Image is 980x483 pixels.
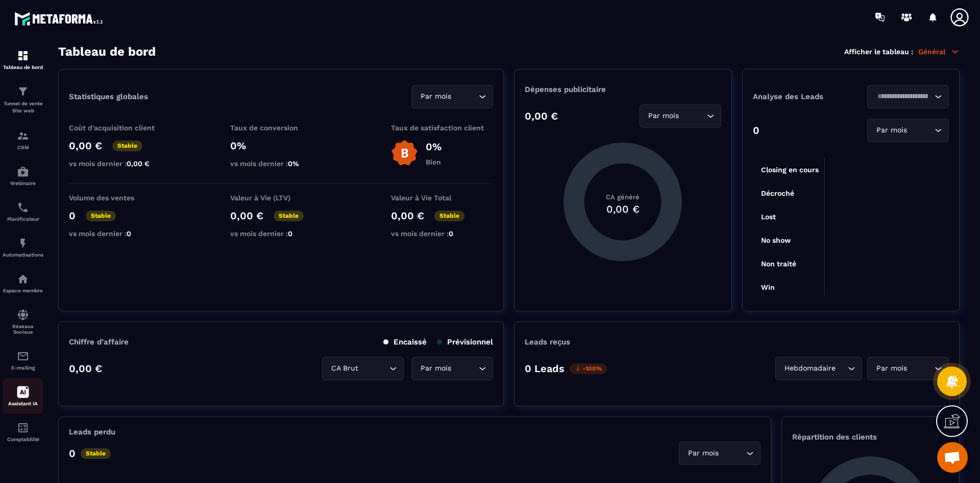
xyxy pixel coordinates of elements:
p: 0 [69,447,76,459]
span: 0 [288,229,292,238]
div: Search for option [322,357,404,380]
span: Par mois [418,91,453,102]
span: Par mois [646,110,681,122]
p: Automatisations [3,252,43,258]
span: CA Brut [329,363,360,374]
img: email [17,350,29,362]
a: automationsautomationsEspace membre [3,265,43,301]
img: social-network [17,309,29,321]
p: 0 Leads [525,362,565,375]
div: Search for option [640,104,721,128]
p: Taux de conversion [230,124,332,132]
input: Search for option [909,363,932,374]
span: Par mois [418,363,453,374]
p: Dépenses publicitaire [525,85,721,94]
img: formation [17,85,29,98]
div: Search for option [867,357,949,380]
a: social-networksocial-networkRéseaux Sociaux [3,301,43,342]
p: Tunnel de vente Site web [3,100,43,114]
img: accountant [17,422,29,434]
a: accountantaccountantComptabilité [3,414,43,450]
span: 0 [127,229,131,238]
p: vs mois dernier : [230,229,332,238]
img: automations [17,166,29,178]
p: Webinaire [3,180,43,186]
img: automations [17,273,29,285]
p: Stable [112,141,142,151]
div: Search for option [867,119,949,142]
div: Search for option [411,357,493,380]
img: logo [14,9,106,28]
tspan: Non traité [761,260,796,268]
a: automationsautomationsWebinaire [3,158,43,194]
span: Par mois [685,448,721,459]
p: Coût d'acquisition client [69,124,171,132]
a: formationformationTunnel de vente Site web [3,78,43,122]
tspan: Closing en cours [761,166,819,174]
div: Search for option [775,357,862,380]
img: b-badge-o.b3b20ee6.svg [391,140,418,167]
span: 0% [288,159,299,168]
p: Assistant IA [3,401,43,406]
span: Par mois [874,125,909,136]
input: Search for option [838,363,845,374]
p: Analyse des Leads [753,92,851,101]
p: 0% [426,141,442,153]
input: Search for option [874,91,932,102]
p: 0% [230,140,332,152]
p: E-mailing [3,365,43,371]
div: Search for option [679,442,761,465]
p: Général [918,47,960,56]
h3: Tableau de bord [58,44,156,59]
span: 0,00 € [127,159,150,168]
p: Stable [274,211,304,221]
p: Volume des ventes [69,194,171,202]
p: Tableau de bord [3,64,43,70]
div: Ouvrir le chat [937,442,968,473]
input: Search for option [453,91,476,102]
input: Search for option [909,125,932,136]
a: schedulerschedulerPlanificateur [3,194,43,229]
p: Espace membre [3,288,43,293]
p: vs mois dernier : [391,229,493,238]
p: 0 [69,210,76,222]
p: Chiffre d’affaire [69,337,129,347]
input: Search for option [681,110,704,122]
a: emailemailE-mailing [3,342,43,378]
img: scheduler [17,201,29,214]
p: 0,00 € [391,210,424,222]
img: automations [17,237,29,249]
p: Leads perdu [69,427,115,436]
tspan: Décroché [761,189,794,197]
p: 0,00 € [69,362,102,375]
tspan: No show [761,236,791,244]
span: Par mois [874,363,909,374]
p: 0,00 € [69,140,102,152]
p: -100% [570,363,607,374]
p: Bien [426,158,442,166]
tspan: Win [761,283,775,291]
p: Stable [86,211,116,221]
p: Répartition des clients [792,432,949,442]
p: 0,00 € [525,110,558,122]
img: formation [17,50,29,62]
span: Hebdomadaire [782,363,838,374]
input: Search for option [721,448,744,459]
p: Stable [434,211,464,221]
a: formationformationTableau de bord [3,42,43,78]
p: vs mois dernier : [69,159,171,168]
a: Assistant IA [3,378,43,414]
input: Search for option [360,363,387,374]
p: Prévisionnel [437,337,493,347]
span: 0 [449,229,453,238]
p: CRM [3,145,43,150]
a: automationsautomationsAutomatisations [3,229,43,265]
p: Réseaux Sociaux [3,324,43,335]
p: Valeur à Vie Total [391,194,493,202]
p: 0 [753,124,759,136]
a: formationformationCRM [3,122,43,158]
div: Search for option [411,85,493,108]
p: Planificateur [3,216,43,222]
tspan: Lost [761,213,776,221]
p: Afficher le tableau : [844,48,913,56]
